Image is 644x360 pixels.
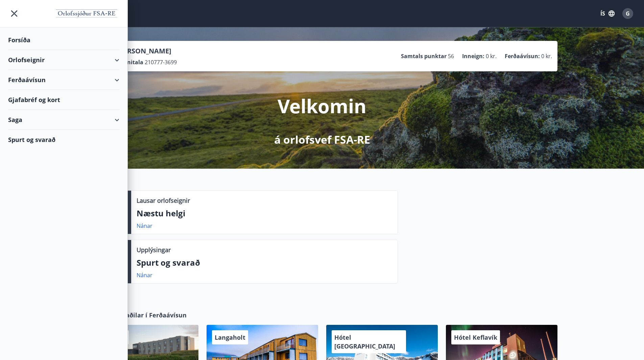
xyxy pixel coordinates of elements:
p: Kennitala [117,58,143,66]
a: Nánar [137,271,152,279]
p: Ferðaávísun : [505,52,540,60]
span: Hótel Keflavík [454,333,497,341]
div: Spurt og svarað [8,130,119,149]
p: Næstu helgi [137,208,392,219]
button: menu [8,7,20,20]
div: Gjafabréf og kort [8,90,119,110]
span: 0 kr. [541,52,552,60]
p: [PERSON_NAME] [117,46,177,56]
a: Nánar [137,222,152,230]
p: Upplýsingar [137,245,171,254]
div: Forsíða [8,30,119,50]
button: G [620,5,636,22]
p: Spurt og svarað [137,257,392,268]
div: Saga [8,110,119,130]
p: Inneign : [462,52,484,60]
p: Lausar orlofseignir [137,196,190,205]
span: Samstarfsaðilar í Ferðaávísun [95,311,187,319]
p: Velkomin [278,93,366,119]
span: Hótel [GEOGRAPHIC_DATA] [334,333,395,350]
p: Samtals punktar [401,52,447,60]
span: 210777-3699 [145,58,177,66]
span: 56 [448,52,454,60]
span: 0 kr. [486,52,497,60]
span: Langaholt [215,333,245,341]
p: á orlofsvef FSA-RE [274,132,370,147]
button: ÍS [597,7,618,20]
span: G [626,10,630,17]
div: Orlofseignir [8,50,119,70]
div: Ferðaávísun [8,70,119,90]
img: union_logo [54,7,119,21]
